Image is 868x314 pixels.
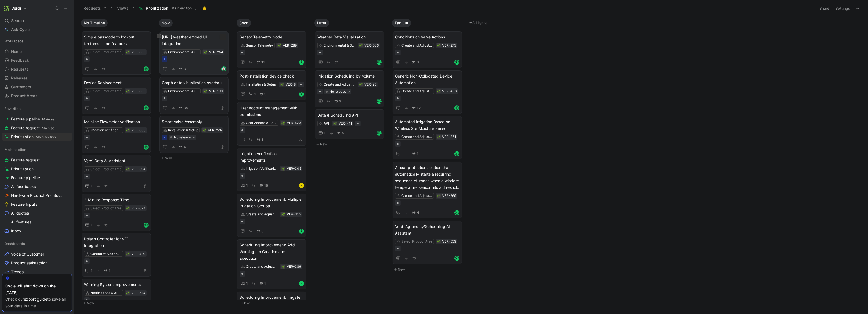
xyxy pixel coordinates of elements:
a: Customers [2,83,72,91]
div: VER-559 [442,239,456,244]
div: 🌱 [281,265,285,269]
button: 1 [247,91,257,97]
a: PrioritizationMain section [2,133,72,141]
div: VER-633 [131,127,146,133]
button: Later [314,19,329,27]
span: Product Areas [11,93,37,99]
div: DashboardsVoice of CustomerProduct satisfactionTrendsFeature viewCustomer view [2,240,72,294]
button: 🌱 [277,43,281,47]
a: Graph data visualization overhaulEnvironmental & Soil Moisture Data35 [159,77,229,114]
a: Data & Scheduling APIAPI15R [315,109,384,139]
a: Device ReplacementSelect Product AreaR [82,77,151,114]
img: 🌱 [126,129,129,132]
a: Hardware Product Prioritization [2,191,72,200]
a: Scheduling Improvement: Add Warnings to Creation and ExecutionCreate and Adjust Irrigation Schedu... [237,239,306,289]
span: Data & Scheduling API [317,112,382,119]
div: VER-273 [442,43,456,48]
div: R [455,60,459,64]
span: Main section [4,147,26,152]
span: 9 [339,100,341,103]
span: 1 [91,223,92,227]
div: 🌱 [126,50,130,54]
button: 🌱 [437,194,441,198]
span: 3 [184,67,186,71]
div: LaterNew [312,17,390,150]
button: Settings [833,4,852,12]
img: 🌱 [126,51,129,54]
a: Polaris Controller for VFD IntegrationControl Valves and Pumps11 [82,233,151,277]
img: 🌱 [359,44,363,47]
a: Feature requestMain section [2,124,72,132]
span: Verdi Data AI Assistant [84,158,149,164]
h1: Verdi [11,6,21,11]
button: New [159,155,232,161]
a: Prioritization [2,165,72,173]
div: Dashboards [2,240,72,248]
img: 🌱 [333,122,337,125]
a: 2-Minute Response TimeSelect Product Area1R [82,194,151,231]
span: 5 [342,132,344,135]
button: PrioritizationMain section [137,4,200,12]
div: VER-433 [442,88,457,94]
div: VER-594 [131,166,145,172]
span: All quotes [11,210,29,216]
img: 🌱 [281,213,285,216]
span: Prioritization [11,134,56,140]
div: R [144,67,148,71]
span: Feature pipeline [11,116,58,122]
button: 🌱 [202,128,206,132]
div: Select Product Area [401,239,432,244]
span: Verdi Agronomy/Scheduling AI Assistant [395,223,459,236]
span: Later [317,20,326,26]
span: Graph data visualization overhaul [162,79,226,86]
button: 3 [411,59,420,65]
div: Irrigation Verification [90,127,122,133]
div: Create and Adjust Irrigation Schedules [401,193,432,199]
span: Main section [42,126,62,130]
div: Select Product Area [90,49,122,55]
div: VER-315 [287,212,301,217]
a: Smart Valve AssemblyInstallation & Setup4 [159,116,229,153]
div: VER-289 [283,43,297,48]
div: VER-520 [287,120,301,126]
span: No Timeline [84,20,105,26]
div: Environmental & Soil Moisture Data [324,43,355,48]
a: Feature Inputs [2,200,72,209]
button: 1 [240,182,249,189]
button: 🌱 [280,83,284,86]
div: Main section [2,145,72,154]
div: NowNew [157,17,234,164]
span: Mainline Flowmeter Verification [84,119,149,125]
div: 🌱 [126,252,130,256]
div: VER-492 [131,251,145,257]
button: 1 [255,137,264,143]
button: 🌱 [281,167,285,171]
a: A heat protection solution that automatically starts a recurring sequence of zones when a wireles... [393,162,462,218]
span: 1 [417,152,419,155]
span: Simple passcode to lockout textboxes and features [84,34,149,47]
span: Favorites [4,106,21,111]
div: Workspace [2,37,72,45]
span: 5 [261,230,263,233]
img: 🌱 [437,240,440,243]
div: 🌱 [126,89,130,93]
div: VER-274 [208,127,222,133]
a: Feature pipelineMain section [2,115,72,123]
span: 35 [184,106,188,110]
span: Now [162,20,170,26]
span: All features [11,219,31,225]
a: Post-installation device checkInstallation & Setup19R [237,70,306,100]
span: 1 [246,184,248,187]
a: Feature pipeline [2,174,72,182]
button: No Timeline [81,19,108,27]
div: Create and Adjust Irrigation Schedules [401,43,432,48]
span: 1 [254,92,256,96]
a: Requests [2,65,72,73]
div: Select Product Area [90,205,122,211]
div: R [377,131,381,135]
span: Feedback [11,58,29,63]
span: Releases [11,75,28,81]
